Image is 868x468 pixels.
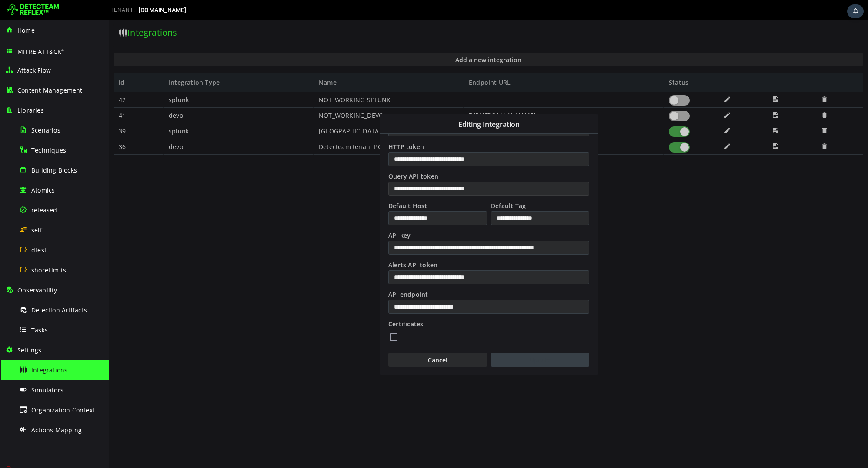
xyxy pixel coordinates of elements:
div: Add a new Integration [271,94,489,355]
label: Default Tag [381,180,481,190]
span: [DOMAIN_NAME] [139,7,187,13]
span: Integrations [31,366,67,374]
label: Default Host [279,180,379,190]
span: shoreLimits [31,266,66,274]
span: Tasks [31,326,48,334]
span: Observability [17,286,57,294]
img: Detecteam logo [7,3,59,17]
span: Scenarios [31,126,60,134]
span: dtest [31,246,47,254]
span: Attack Flow [17,66,51,74]
span: released [31,206,57,214]
span: Organization Context [31,406,95,414]
label: HTTP token [279,121,481,131]
label: Alerts API token [279,239,481,249]
label: API endpoint [279,269,481,279]
label: Query API token [279,151,481,160]
span: MITRE ATT&CK [17,47,64,56]
label: Certificates [279,299,481,308]
span: Building Blocks [31,166,77,174]
span: Home [17,26,35,34]
span: Techniques [31,146,66,154]
span: TENANT: [110,7,135,13]
span: Detection Artifacts [31,306,87,314]
span: Atomics [31,186,55,194]
span: Content Management [17,86,83,94]
button: Update [382,333,481,347]
span: Settings [17,346,42,354]
div: Task Notifications [847,4,864,18]
sup: ® [61,48,64,52]
span: Simulators [31,386,63,394]
button: Certificates [280,310,290,324]
span: Actions Mapping [31,426,82,434]
button: Cancel [280,333,378,347]
span: Libraries [17,106,44,114]
div: Editing Integration [271,94,489,113]
label: API key [279,210,481,219]
span: self [31,226,42,234]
